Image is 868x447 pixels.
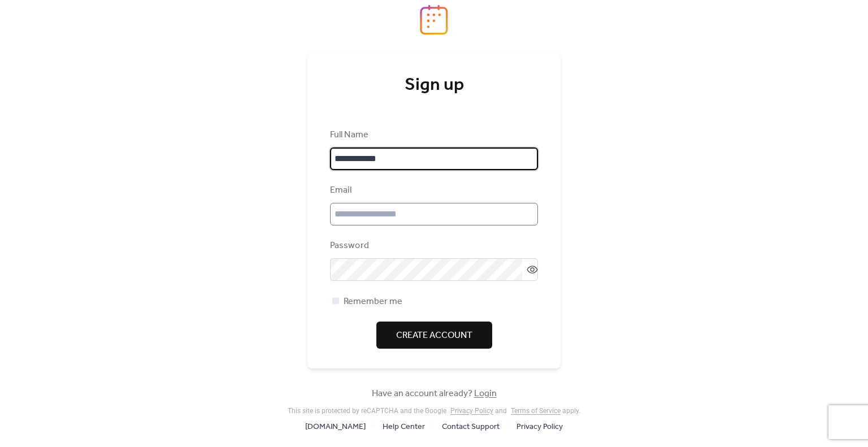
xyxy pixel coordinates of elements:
div: Full Name [330,128,536,142]
span: Contact Support [442,420,500,434]
span: Privacy Policy [517,420,563,434]
a: Contact Support [442,419,500,433]
a: [DOMAIN_NAME] [305,419,366,433]
span: [DOMAIN_NAME] [305,420,366,434]
span: Remember me [344,295,402,309]
img: logo [420,5,448,35]
div: Sign up [330,74,538,97]
span: Create Account [396,329,472,342]
span: Have an account already? [372,387,497,401]
a: Login [474,385,497,402]
button: Create Account [376,322,492,349]
div: This site is protected by reCAPTCHA and the Google and apply . [288,407,580,415]
div: Email [330,184,536,197]
a: Help Center [383,419,425,433]
div: Password [330,239,536,253]
a: Terms of Service [511,407,561,415]
a: Privacy Policy [450,407,493,415]
a: Privacy Policy [517,419,563,433]
span: Help Center [383,420,425,434]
